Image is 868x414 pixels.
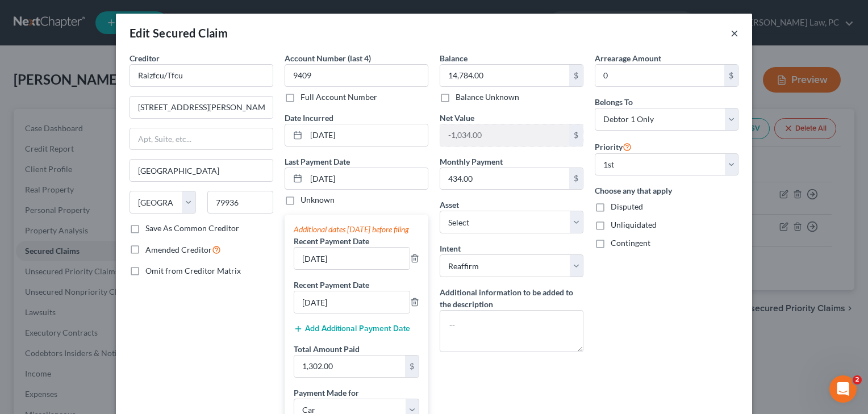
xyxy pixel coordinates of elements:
[294,387,359,399] label: Payment Made for
[306,124,428,146] input: MM/DD/YYYY
[294,224,419,235] div: Additional dates [DATE] before filing
[595,65,724,86] input: 0.00
[130,97,273,118] input: Enter address...
[595,97,633,107] span: Belongs To
[301,194,335,206] label: Unknown
[130,64,273,87] input: Search creditor by name...
[301,91,377,103] label: Full Account Number
[285,112,333,124] label: Date Incurred
[724,65,738,86] div: $
[207,191,274,214] input: Enter zip...
[853,375,862,384] span: 2
[130,160,273,181] input: Enter city...
[294,356,405,377] input: 0.00
[294,324,410,333] button: Add Additional Payment Date
[569,65,583,86] div: $
[611,238,650,248] span: Contingent
[595,52,661,64] label: Arrearage Amount
[294,343,360,355] label: Total Amount Paid
[440,65,569,86] input: 0.00
[440,124,569,146] input: 0.00
[595,185,738,196] label: Choose any that apply
[294,248,410,269] input: --
[611,220,657,229] span: Unliquidated
[569,124,583,146] div: $
[569,168,583,190] div: $
[440,200,459,210] span: Asset
[405,356,419,377] div: $
[145,223,239,234] label: Save As Common Creditor
[731,26,738,40] button: ×
[294,291,410,313] input: --
[440,156,503,168] label: Monthly Payment
[145,266,241,275] span: Omit from Creditor Matrix
[306,168,428,190] input: MM/DD/YYYY
[130,53,160,63] span: Creditor
[440,242,461,254] label: Intent
[440,168,569,190] input: 0.00
[145,245,212,254] span: Amended Creditor
[456,91,519,103] label: Balance Unknown
[440,286,583,310] label: Additional information to be added to the description
[440,52,468,64] label: Balance
[285,64,428,87] input: XXXX
[611,202,643,211] span: Disputed
[285,156,350,168] label: Last Payment Date
[130,128,273,150] input: Apt, Suite, etc...
[595,140,632,153] label: Priority
[294,279,369,291] label: Recent Payment Date
[829,375,857,403] iframe: Intercom live chat
[130,25,228,41] div: Edit Secured Claim
[294,235,369,247] label: Recent Payment Date
[440,112,474,124] label: Net Value
[285,52,371,64] label: Account Number (last 4)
